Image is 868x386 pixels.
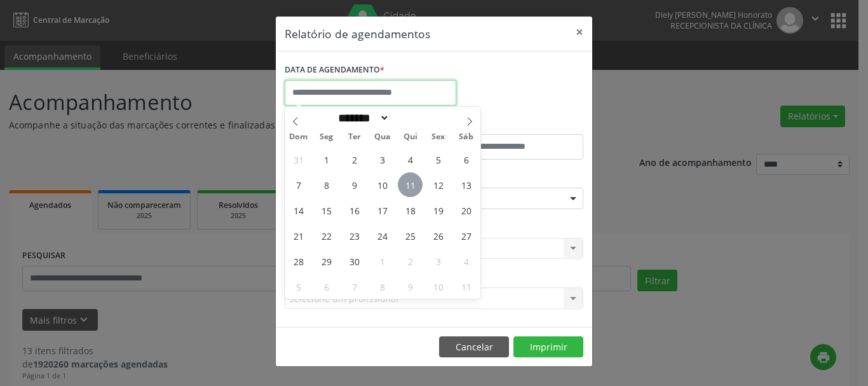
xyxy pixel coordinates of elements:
span: Outubro 8, 2025 [370,274,395,299]
select: Month [334,111,390,125]
span: Setembro 7, 2025 [286,172,311,197]
span: Sáb [452,133,480,141]
span: Outubro 11, 2025 [454,274,478,299]
span: Setembro 19, 2025 [426,198,451,223]
span: Outubro 10, 2025 [426,274,451,299]
span: Setembro 4, 2025 [398,147,423,172]
span: Seg [313,133,341,141]
span: Setembro 13, 2025 [454,172,478,197]
span: Setembro 1, 2025 [314,147,339,172]
span: Outubro 2, 2025 [398,249,423,273]
span: Setembro 12, 2025 [426,172,451,197]
span: Setembro 22, 2025 [314,223,339,248]
span: Ter [341,133,369,141]
span: Setembro 3, 2025 [370,147,395,172]
button: Cancelar [439,336,509,358]
button: Close [567,17,592,48]
span: Outubro 7, 2025 [342,274,367,299]
span: Outubro 1, 2025 [370,249,395,273]
span: Setembro 28, 2025 [286,249,311,273]
span: Setembro 6, 2025 [454,147,478,172]
span: Setembro 16, 2025 [342,198,367,223]
label: DATA DE AGENDAMENTO [285,60,384,80]
span: Setembro 24, 2025 [370,223,395,248]
span: Agosto 31, 2025 [286,147,311,172]
input: Year [390,111,431,125]
span: Setembro 20, 2025 [454,198,478,223]
span: Setembro 10, 2025 [370,172,395,197]
span: Outubro 9, 2025 [398,274,423,299]
span: Dom [285,133,313,141]
span: Setembro 14, 2025 [286,198,311,223]
span: Qui [397,133,424,141]
span: Setembro 27, 2025 [454,223,478,248]
span: Setembro 5, 2025 [426,147,451,172]
span: Setembro 2, 2025 [342,147,367,172]
span: Setembro 18, 2025 [398,198,423,223]
span: Outubro 6, 2025 [314,274,339,299]
span: Setembro 8, 2025 [314,172,339,197]
h5: Relatório de agendamentos [285,25,430,42]
span: Setembro 17, 2025 [370,198,395,223]
span: Setembro 15, 2025 [314,198,339,223]
span: Setembro 25, 2025 [398,223,423,248]
span: Setembro 21, 2025 [286,223,311,248]
span: Setembro 11, 2025 [398,172,423,197]
span: Setembro 26, 2025 [426,223,451,248]
span: Outubro 3, 2025 [426,249,451,273]
span: Outubro 5, 2025 [286,274,311,299]
button: Imprimir [513,336,583,358]
span: Setembro 23, 2025 [342,223,367,248]
span: Setembro 9, 2025 [342,172,367,197]
span: Qua [369,133,397,141]
label: ATÉ [437,114,583,134]
span: Setembro 30, 2025 [342,249,367,273]
span: Sex [424,133,452,141]
span: Setembro 29, 2025 [314,249,339,273]
span: Outubro 4, 2025 [454,249,478,273]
